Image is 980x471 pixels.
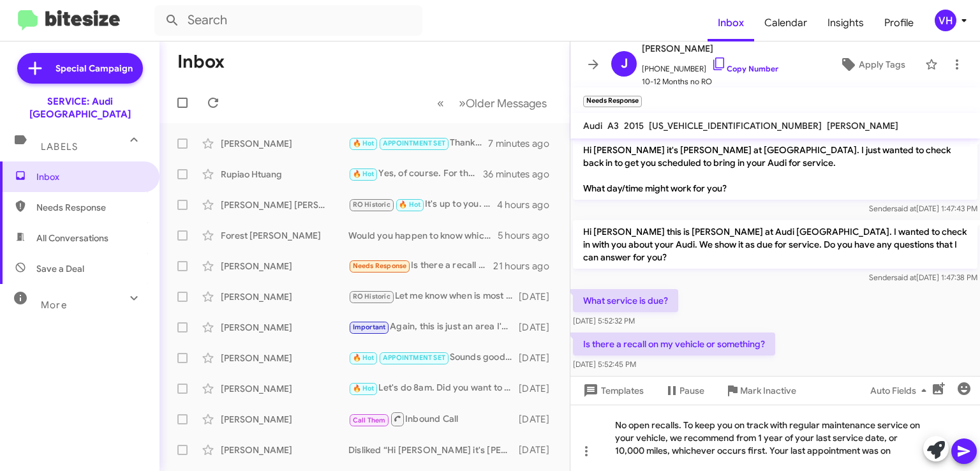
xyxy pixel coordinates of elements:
span: Needs Response [353,262,407,270]
span: Pause [679,379,704,402]
span: 🔥 Hot [353,354,375,362]
p: What service is due? [573,289,678,312]
div: [PERSON_NAME] [PERSON_NAME] [221,198,348,211]
span: Needs Response [36,201,145,214]
div: Rupiao Htuang [221,168,348,181]
div: Yes, of course. For that recall, it'll take about 2-3 hours. What day and time is best for you to... [348,167,483,181]
span: said at [894,273,916,282]
div: [PERSON_NAME] [221,413,348,426]
span: RO Historic [353,292,390,301]
div: [PERSON_NAME] [221,444,348,456]
span: APPOINTMENT SET [383,139,445,147]
span: [PERSON_NAME] [642,41,778,56]
span: said at [894,204,916,213]
div: 7 minutes ago [488,137,560,150]
div: Let's do 8am. Did you want to do only the oil change or the full service? Our records show you ar... [348,381,519,396]
span: A3 [607,120,619,131]
button: Apply Tags [825,53,919,76]
div: VH [935,10,956,31]
span: [DATE] 5:52:32 PM [573,316,635,325]
div: [DATE] [519,382,560,395]
span: All Conversations [36,232,108,244]
span: Important [353,323,386,331]
small: Needs Response [583,96,642,107]
span: [DATE] 5:52:45 PM [573,359,636,369]
span: J [621,54,628,74]
div: Disliked “Hi [PERSON_NAME] it's [PERSON_NAME] at [GEOGRAPHIC_DATA]. I just wanted to check back i... [348,444,519,456]
div: Thank you [348,136,488,151]
span: Save a Deal [36,262,84,275]
span: Templates [581,379,644,402]
span: More [41,299,67,311]
button: Next [451,90,554,116]
span: Special Campaign [56,62,133,75]
a: Calendar [754,4,817,41]
span: 2015 [624,120,644,131]
span: 🔥 Hot [353,384,375,392]
div: [PERSON_NAME] [221,137,348,150]
a: Copy Number [711,64,778,73]
span: Mark Inactive [740,379,796,402]
div: Inbound Call [348,411,519,427]
button: Mark Inactive [715,379,806,402]
span: Apply Tags [859,53,905,76]
nav: Page navigation example [430,90,554,116]
p: Is there a recall on my vehicle or something? [573,333,775,355]
h1: Inbox [177,52,225,72]
div: Is there a recall on my vehicle or something? [348,258,493,273]
button: Templates [570,379,654,402]
div: [DATE] [519,444,560,456]
span: 🔥 Hot [399,200,420,209]
span: « [437,95,444,111]
span: Audi [583,120,602,131]
input: Search [154,5,422,36]
div: [PERSON_NAME] [221,352,348,364]
a: Inbox [708,4,754,41]
div: [DATE] [519,352,560,364]
div: [DATE] [519,413,560,426]
span: [PHONE_NUMBER] [642,56,778,75]
span: Older Messages [466,96,547,110]
div: Would you happen to know which service the last dealer did? I have on record from [DATE] with us ... [348,229,498,242]
span: 🔥 Hot [353,170,375,178]
div: [PERSON_NAME] [221,321,348,334]
div: [DATE] [519,321,560,334]
div: Sounds good, we'll see you [DATE]. Have a great weekend! [348,350,519,365]
a: Special Campaign [17,53,143,84]
button: Pause [654,379,715,402]
div: It's up to you. An oil change is included in regular service. You're overdue for the service. [348,197,497,212]
span: Auto Fields [870,379,932,402]
span: » [459,95,466,111]
span: [PERSON_NAME] [827,120,898,131]
div: [PERSON_NAME] [221,382,348,395]
span: Sender [DATE] 1:47:43 PM [869,204,977,213]
span: Labels [41,141,78,153]
span: RO Historic [353,200,390,209]
div: 4 hours ago [497,198,560,211]
div: No open recalls. To keep you on track with regular maintenance service on your vehicle, we recomm... [570,405,980,471]
div: 21 hours ago [493,260,560,273]
span: APPOINTMENT SET [383,354,445,362]
span: Sender [DATE] 1:47:38 PM [869,273,977,282]
button: Previous [429,90,452,116]
p: Hi [PERSON_NAME] it's [PERSON_NAME] at [GEOGRAPHIC_DATA]. I just wanted to check back in to get y... [573,138,977,200]
a: Profile [874,4,924,41]
span: [US_VEHICLE_IDENTIFICATION_NUMBER] [649,120,822,131]
div: [PERSON_NAME] [221,290,348,303]
a: Insights [817,4,874,41]
span: Inbox [36,170,145,183]
button: VH [924,10,966,31]
span: Call Them [353,416,386,424]
p: Hi [PERSON_NAME] this is [PERSON_NAME] at Audi [GEOGRAPHIC_DATA]. I wanted to check in with you a... [573,220,977,269]
span: 🔥 Hot [353,139,375,147]
div: [PERSON_NAME] [221,260,348,273]
div: Forest [PERSON_NAME] [221,229,348,242]
div: Again, this is just an area I'm passionate about. I worked at Google for many years where we were... [348,320,519,334]
div: Let me know when is most convenient for you before the 30th! [348,289,519,304]
div: [DATE] [519,290,560,303]
div: 36 minutes ago [483,168,560,181]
